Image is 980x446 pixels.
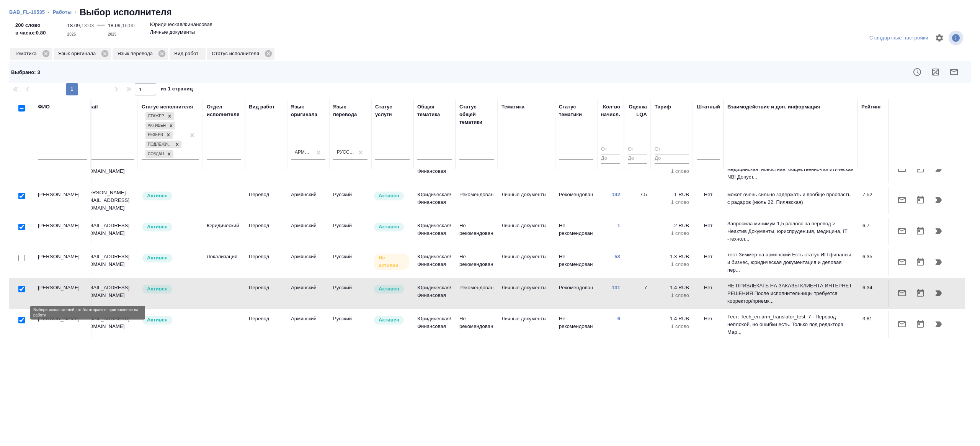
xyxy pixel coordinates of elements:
td: Юридическая/Финансовая [413,280,456,307]
p: Тематика [15,50,39,57]
div: Статус исполнителя [207,48,274,60]
td: Рекомендован [555,280,597,307]
div: — [97,18,105,38]
td: 7.5 [624,187,651,214]
div: Вид работ [249,103,275,111]
p: 18.09, [108,23,122,28]
span: Настроить таблицу [930,29,949,47]
div: Подлежит внедрению [145,141,173,149]
td: Русский [329,280,371,307]
button: Продолжить [929,315,948,333]
p: Не активен [379,254,404,269]
div: Рядовой исполнитель: назначай с учетом рейтинга [142,222,199,232]
button: Открыть календарь загрузки [911,315,929,333]
p: 1 слово [655,230,689,237]
p: Активен [147,192,168,200]
a: 6 [617,316,620,321]
p: 1.4 RUB [655,315,689,323]
td: Нет [693,249,724,276]
p: 16:00 [122,23,135,28]
div: split button [867,32,930,44]
td: [PERSON_NAME] [34,280,91,307]
p: Статус исполнителя [212,50,262,57]
td: Нет [693,218,724,245]
button: Открыть календарь загрузки [911,284,929,302]
td: [PERSON_NAME] [34,218,91,245]
td: Армянский [287,280,329,307]
p: Активен [379,192,399,200]
p: Перевод [249,253,283,261]
p: Перевод [249,191,283,198]
div: 7.52 [862,191,884,198]
p: Личные документы [501,253,551,261]
div: Русский [337,149,354,156]
div: Тариф [655,103,671,111]
p: Тест: Tech_en-arm_translator_test–7 - Перевод неплохой, но ошибки есть. Только под редактора Мар... [727,313,854,336]
div: Создан [145,150,165,158]
div: Стажер, Активен, Резерв, Подлежит внедрению, Создан [145,112,175,121]
td: Нет [693,311,724,338]
button: Отправить предложение о работе [893,191,911,209]
p: Активен [147,254,168,262]
td: Юридическая/Финансовая [413,187,456,214]
div: Штатный [697,103,720,111]
nav: breadcrumb [9,6,971,18]
p: [EMAIL_ADDRESS][DOMAIN_NAME] [84,222,134,237]
div: Статус исполнителя [142,103,193,111]
div: Армянский [295,149,312,156]
td: Армянский [287,249,329,276]
p: Активен [147,285,168,293]
div: Рейтинг [861,103,881,111]
p: [EMAIL_ADDRESS][DOMAIN_NAME] [84,284,134,299]
div: Резерв [145,131,164,139]
td: Юридический [203,218,245,245]
div: Рядовой исполнитель: назначай с учетом рейтинга [142,315,199,325]
button: Отправить предложение о работе [893,315,911,333]
button: Отправить предложение о работе [893,222,911,240]
div: Рядовой исполнитель: назначай с учетом рейтинга [142,284,199,294]
button: Продолжить [929,284,948,302]
p: Юридическая/Финансовая [150,21,212,28]
input: До [628,154,647,164]
td: Армянский [287,218,329,245]
td: Нет [693,187,724,214]
div: Статус общей тематики [459,103,494,126]
input: До [655,154,689,164]
td: Рекомендован [456,187,498,214]
p: 1 слово [655,292,689,299]
div: Стажер, Активен, Резерв, Подлежит внедрению, Создан [145,130,173,140]
td: Рекомендован [456,280,498,307]
a: BAB_FL-16535 [9,9,45,15]
td: Юридическая/Финансовая [413,249,456,276]
div: Статус тематики [559,103,593,118]
p: Личные документы [501,284,551,292]
td: Юридическая/Финансовая [413,218,456,245]
td: Русский [329,218,371,245]
p: Запросила минимум 1,5 р/слово за перевод > Неактив Документы, юриспруденция, медицина, IT -технол... [727,220,854,243]
a: 131 [612,285,620,290]
td: Нет [693,280,724,307]
td: Армянский [287,311,329,338]
p: [EMAIL_ADDRESS][DOMAIN_NAME] [84,253,134,268]
div: Стажер, Активен, Резерв, Подлежит внедрению, Создан [145,140,182,149]
td: Юридическая/Финансовая [413,311,456,338]
a: Работы [53,9,72,15]
button: Отправить предложение о работе [945,63,963,81]
div: Рядовой исполнитель: назначай с учетом рейтинга [142,253,199,263]
a: 58 [614,254,620,259]
div: Стажер, Активен, Резерв, Подлежит внедрению, Создан [145,149,174,159]
td: Не рекомендован [456,218,498,245]
input: До [601,154,620,164]
button: Продолжить [929,222,948,240]
p: НЕ ПРИВЛЕКАТЬ НА ЗАКАЗЫ КЛИЕНТА ИНТЕРНЕТ РЕШЕНИЯ После исполнительницы требуется корректор/приемк... [727,282,854,305]
p: Перевод [249,284,283,292]
td: Русский [329,187,371,214]
div: Рядовой исполнитель: назначай с учетом рейтинга [142,191,199,201]
p: Активен [147,316,168,324]
a: 142 [612,192,620,197]
p: Вид работ [174,50,201,57]
div: Статус услуги [375,103,410,118]
div: 3.81 [862,315,884,323]
input: От [628,145,647,154]
p: 18.09, [67,23,82,28]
